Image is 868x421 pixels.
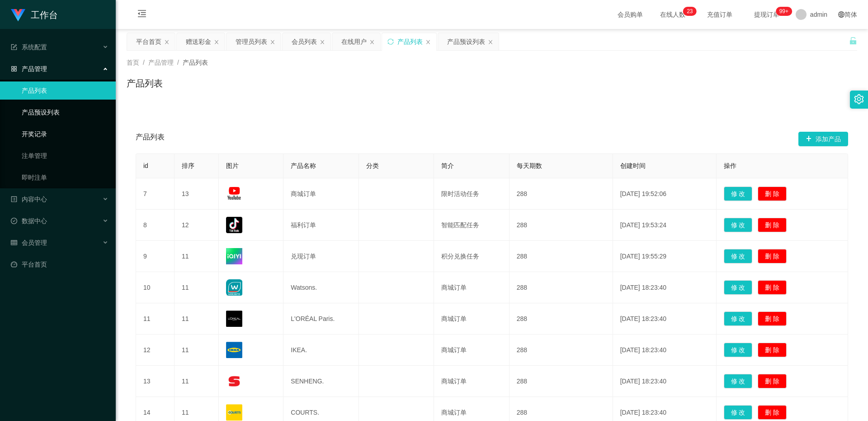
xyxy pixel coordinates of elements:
[127,0,157,29] i: 图标: menu-fold
[724,187,753,201] button: 修 改
[270,39,275,45] i: 图标: close
[136,132,165,146] span: 产品列表
[226,279,242,296] img: 68176a989e162.jpg
[758,374,787,388] button: 删 除
[143,59,145,66] span: /
[226,217,242,233] img: 68a4832333a27.png
[175,366,219,397] td: 11
[226,162,239,169] span: 图片
[703,11,737,18] span: 充值订单
[136,178,175,210] td: 7
[750,11,784,18] span: 提现订单
[613,272,717,303] td: [DATE] 18:23:40
[687,7,690,16] p: 2
[186,33,211,50] div: 赠送彩金
[143,162,148,169] span: id
[136,210,175,241] td: 8
[22,168,108,187] a: 即时注单
[509,272,613,303] td: 288
[758,280,787,295] button: 删 除
[434,366,509,397] td: 商城订单
[613,241,717,272] td: [DATE] 19:55:29
[509,241,613,272] td: 288
[22,125,108,143] a: 开奖记录
[758,405,787,420] button: 删 除
[11,239,17,246] i: 图标: table
[175,241,219,272] td: 11
[136,272,175,303] td: 10
[613,335,717,366] td: [DATE] 18:23:40
[620,162,646,169] span: 创建时间
[127,77,163,90] h1: 产品列表
[690,7,693,16] p: 3
[214,39,219,45] i: 图标: close
[283,241,359,272] td: 兑现订单
[509,210,613,241] td: 288
[613,366,717,397] td: [DATE] 18:23:40
[175,272,219,303] td: 11
[226,404,242,421] img: 68176f9e1526a.png
[798,132,848,146] button: 图标: plus添加产品
[447,33,485,50] div: 产品预设列表
[226,373,242,389] img: 68176f62e0d74.png
[434,210,509,241] td: 智能匹配任务
[291,162,316,169] span: 产品名称
[11,44,17,50] i: 图标: form
[613,210,717,241] td: [DATE] 19:53:24
[724,405,753,420] button: 修 改
[11,196,47,203] span: 内容中心
[136,33,161,50] div: 平台首页
[182,162,194,169] span: 排序
[441,162,454,169] span: 简介
[22,147,108,165] a: 注单管理
[613,303,717,335] td: [DATE] 18:23:40
[758,249,787,263] button: 删 除
[341,33,367,50] div: 在线用户
[434,272,509,303] td: 商城订单
[724,280,753,295] button: 修 改
[226,342,242,358] img: 68176ef633d27.png
[11,217,47,225] span: 数据中心
[425,39,431,45] i: 图标: close
[11,196,17,202] i: 图标: profile
[758,218,787,232] button: 删 除
[509,335,613,366] td: 288
[175,303,219,335] td: 11
[11,65,47,72] span: 产品管理
[758,311,787,326] button: 删 除
[854,94,864,104] i: 图标: setting
[11,66,17,72] i: 图标: appstore-o
[397,33,423,50] div: 产品列表
[758,187,787,201] button: 删 除
[434,241,509,272] td: 积分兑换任务
[175,335,219,366] td: 11
[776,7,792,16] sup: 1021
[164,39,170,45] i: 图标: close
[22,81,108,100] a: 产品列表
[11,11,58,18] a: 工作台
[517,162,542,169] span: 每天期数
[613,178,717,210] td: [DATE] 19:52:06
[226,186,242,202] img: 68a482f25dc63.jpg
[283,366,359,397] td: SENHENG.
[838,11,844,18] i: 图标: global
[724,218,753,232] button: 修 改
[183,59,208,66] span: 产品列表
[11,255,108,273] a: 图标: dashboard平台首页
[724,343,753,357] button: 修 改
[136,366,175,397] td: 13
[177,59,179,66] span: /
[283,210,359,241] td: 福利订单
[509,366,613,397] td: 288
[22,103,108,121] a: 产品预设列表
[136,335,175,366] td: 12
[369,39,375,45] i: 图标: close
[724,374,753,388] button: 修 改
[683,7,696,16] sup: 23
[509,303,613,335] td: 288
[11,218,17,224] i: 图标: check-circle-o
[11,43,47,51] span: 系统配置
[434,335,509,366] td: 商城订单
[320,39,325,45] i: 图标: close
[758,343,787,357] button: 删 除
